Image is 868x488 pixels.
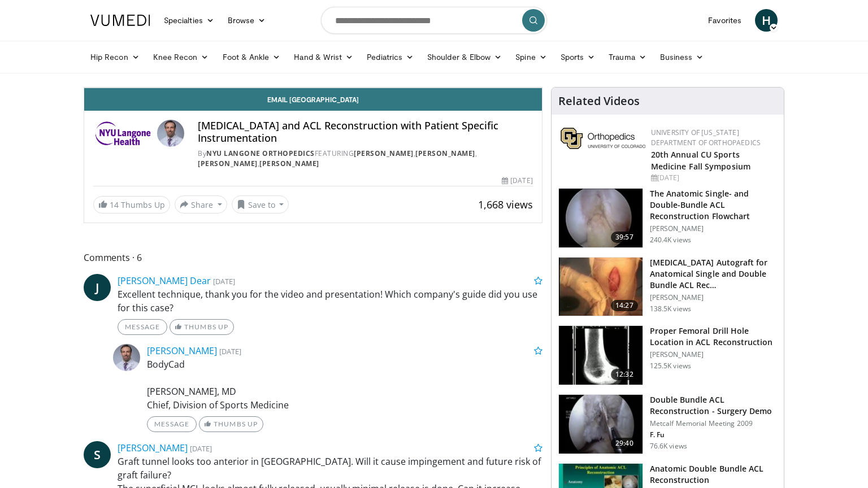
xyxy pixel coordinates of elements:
[84,88,542,111] a: Email [GEOGRAPHIC_DATA]
[157,9,221,32] a: Specialties
[558,188,777,248] a: 39:57 The Anatomic Single- and Double-Bundle ACL Reconstruction Flowchart [PERSON_NAME] 240.4K views
[559,189,643,247] img: Fu_0_3.png.150x105_q85_crop-smart_upscale.jpg
[147,416,197,432] a: Message
[321,7,547,34] input: Search topics, interventions
[611,232,638,243] span: 39:57
[701,9,748,32] a: Favorites
[650,350,777,359] p: [PERSON_NAME]
[650,188,777,222] h3: The Anatomic Single- and Double-Bundle ACL Reconstruction Flowchart
[602,46,653,68] a: Trauma
[478,198,533,211] span: 1,668 views
[259,159,319,168] a: [PERSON_NAME]
[650,325,777,348] h3: Proper Femoral Drill Hole Location in ACL Reconstruction
[232,195,289,213] button: Save to
[84,250,542,265] span: Comments 6
[206,149,315,158] a: NYU Langone Orthopedics
[118,319,167,335] a: Message
[509,46,553,68] a: Spine
[199,416,263,432] a: Thumbs Up
[287,46,360,68] a: Hand & Wrist
[650,361,691,371] p: 125.5K views
[221,9,273,32] a: Browse
[170,319,233,335] a: Thumbs Up
[175,195,227,213] button: Share
[190,443,212,454] small: [DATE]
[146,46,216,68] a: Knee Recon
[84,441,111,468] a: S
[420,46,509,68] a: Shoulder & Elbow
[650,224,777,233] p: [PERSON_NAME]
[650,394,777,417] h3: Double Bundle ACL Reconstruction - Surgery Demo
[558,394,777,454] a: 29:40 Double Bundle ACL Reconstruction - Surgery Demo Metcalf Memorial Meeting 2009 F. Fu 76.6K v...
[198,120,532,144] h4: [MEDICAL_DATA] and ACL Reconstruction with Patient Specific Instrumentation
[84,46,146,68] a: Hip Recon
[650,236,691,245] p: 240.4K views
[611,369,638,380] span: 12:32
[561,128,645,149] img: 355603a8-37da-49b6-856f-e00d7e9307d3.png.150x105_q85_autocrop_double_scale_upscale_version-0.2.png
[84,88,542,88] video-js: Video Player
[650,304,691,313] p: 138.5K views
[354,149,414,158] a: [PERSON_NAME]
[147,345,217,357] a: [PERSON_NAME]
[118,274,211,287] a: [PERSON_NAME] Dear
[198,159,258,168] a: [PERSON_NAME]
[219,346,241,356] small: [DATE]
[651,149,750,172] a: 20th Annual CU Sports Medicine Fall Symposium
[650,257,777,291] h3: [MEDICAL_DATA] Autograft for Anatomical Single and Double Bundle ACL Rec…
[554,46,602,68] a: Sports
[558,94,640,108] h4: Related Videos
[651,173,775,183] div: [DATE]
[650,442,687,451] p: 76.6K views
[502,176,532,186] div: [DATE]
[611,300,638,311] span: 14:27
[93,196,170,213] a: 14 Thumbs Up
[755,9,778,32] a: H
[118,287,542,315] p: Excellent technique, thank you for the video and presentation! Which company's guide did you use ...
[415,149,475,158] a: [PERSON_NAME]
[110,199,119,210] span: 14
[198,149,532,169] div: By FEATURING , , ,
[93,120,153,147] img: NYU Langone Orthopedics
[216,46,288,68] a: Foot & Ankle
[559,395,643,454] img: ffu_3.png.150x105_q85_crop-smart_upscale.jpg
[558,257,777,317] a: 14:27 [MEDICAL_DATA] Autograft for Anatomical Single and Double Bundle ACL Rec… [PERSON_NAME] 138...
[90,15,150,26] img: VuMedi Logo
[558,325,777,385] a: 12:32 Proper Femoral Drill Hole Location in ACL Reconstruction [PERSON_NAME] 125.5K views
[653,46,711,68] a: Business
[650,430,777,439] p: F. Fu
[113,344,140,371] img: Avatar
[559,326,643,385] img: Title_01_100001165_3.jpg.150x105_q85_crop-smart_upscale.jpg
[650,419,777,428] p: Metcalf Memorial Meeting 2009
[611,438,638,449] span: 29:40
[360,46,420,68] a: Pediatrics
[118,442,188,454] a: [PERSON_NAME]
[157,120,184,147] img: Avatar
[84,274,111,301] a: J
[650,293,777,302] p: [PERSON_NAME]
[559,258,643,316] img: 281064_0003_1.png.150x105_q85_crop-smart_upscale.jpg
[147,358,542,412] p: BodyCad [PERSON_NAME], MD Chief, Division of Sports Medicine
[650,463,777,486] h3: Anatomic Double Bundle ACL Reconstruction
[213,276,235,286] small: [DATE]
[651,128,761,147] a: University of [US_STATE] Department of Orthopaedics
